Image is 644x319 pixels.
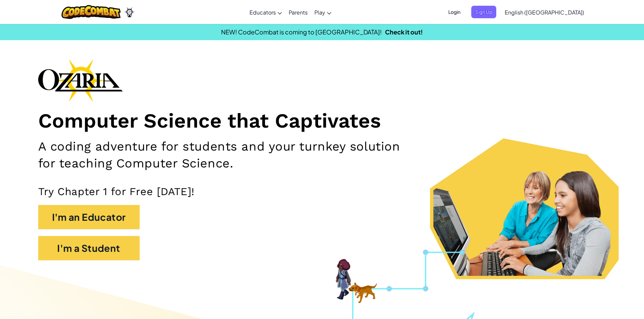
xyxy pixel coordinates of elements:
[221,28,382,36] span: NEW! CodeCombat is coming to [GEOGRAPHIC_DATA]!
[471,6,496,18] button: Sign Up
[38,185,606,198] p: Try Chapter 1 for Free [DATE]!
[249,9,276,16] span: Educators
[501,3,588,21] a: English ([GEOGRAPHIC_DATA])
[124,7,135,17] img: Ozaria
[62,5,121,19] img: CodeCombat logo
[38,236,140,260] button: I'm a Student
[38,138,419,171] h2: A coding adventure for students and your turnkey solution for teaching Computer Science.
[38,109,606,133] h1: Computer Science that Captivates
[444,6,464,18] button: Login
[505,9,584,16] span: English ([GEOGRAPHIC_DATA])
[314,9,325,16] span: Play
[38,59,123,102] img: Ozaria branding logo
[285,3,311,21] a: Parents
[311,3,335,21] a: Play
[38,205,140,229] button: I'm an Educator
[385,28,423,36] a: Check it out!
[246,3,285,21] a: Educators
